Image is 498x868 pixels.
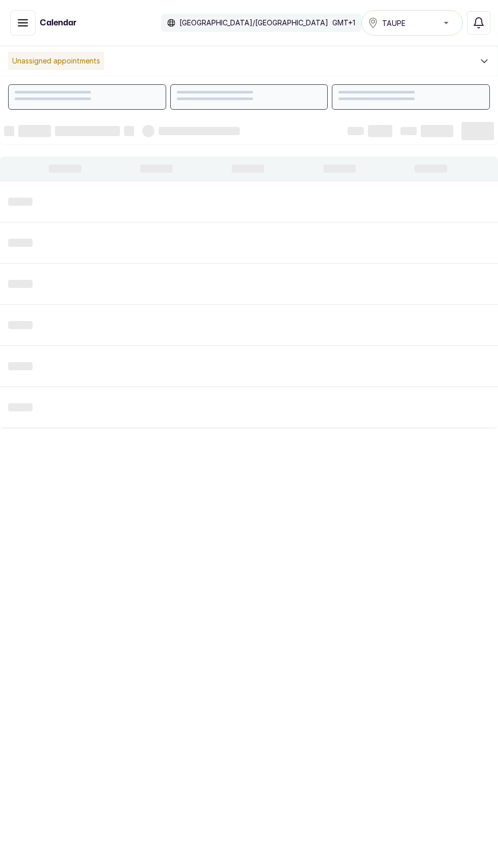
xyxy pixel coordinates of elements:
p: [GEOGRAPHIC_DATA]/[GEOGRAPHIC_DATA] [179,18,328,28]
p: Unassigned appointments [8,52,104,70]
span: TAUPE [382,18,406,28]
p: GMT+1 [332,18,355,28]
h1: Calendar [40,17,77,29]
button: TAUPE [361,10,463,36]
